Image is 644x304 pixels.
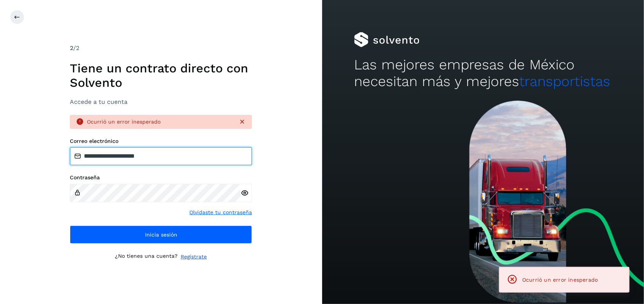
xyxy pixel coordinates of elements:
label: Correo electrónico [70,138,252,144]
span: transportistas [519,73,610,89]
button: Inicia sesión [70,226,252,244]
span: Inicia sesión [145,232,177,237]
a: Regístrate [181,253,207,261]
p: ¿No tienes una cuenta? [115,253,178,261]
div: Ocurrió un error inesperado [87,118,232,126]
span: 2 [70,44,73,52]
div: /2 [70,44,252,53]
h2: Las mejores empresas de México necesitan más y mejores [354,56,612,90]
a: Olvidaste tu contraseña [189,208,252,216]
span: Ocurrió un error inesperado [522,277,598,283]
h1: Tiene un contrato directo con Solvento [70,61,252,90]
h3: Accede a tu cuenta [70,98,252,105]
label: Contraseña [70,174,252,181]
